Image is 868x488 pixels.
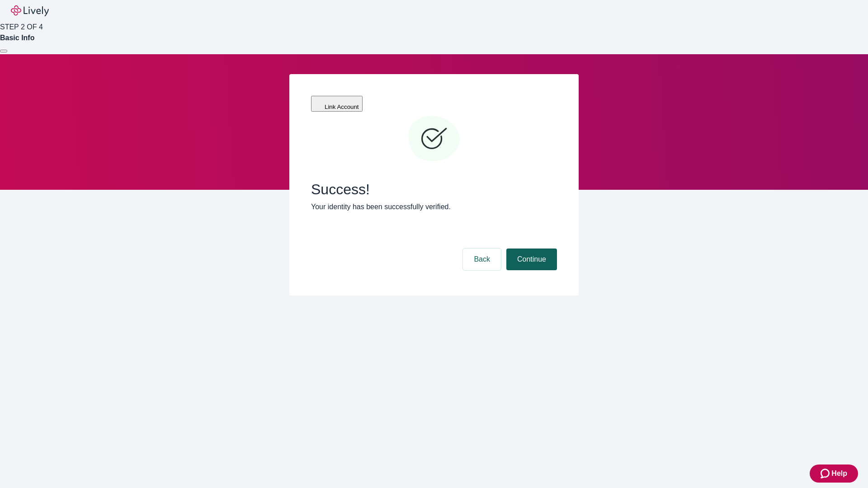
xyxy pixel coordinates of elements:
svg: Checkmark icon [407,112,461,166]
img: Lively [11,5,49,16]
button: Continue [506,249,557,270]
span: Success! [311,181,557,198]
span: Help [831,468,847,479]
button: Link Account [311,96,363,112]
p: Your identity has been successfully verified. [311,202,557,212]
button: Back [463,249,501,270]
svg: Zendesk support icon [821,468,831,479]
button: Zendesk support iconHelp [810,465,858,483]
